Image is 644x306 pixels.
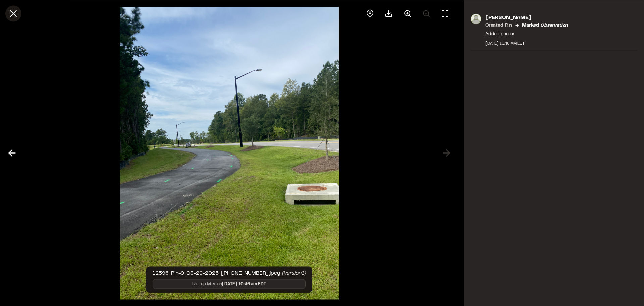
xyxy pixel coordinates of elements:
button: Close modal [5,5,21,21]
p: Created Pin [485,21,512,29]
p: Added photos [485,30,568,38]
p: [PERSON_NAME] [485,13,568,21]
div: [DATE] 10:46 AM EDT [485,40,568,46]
img: photo [471,13,481,24]
button: Toggle Fullscreen [437,5,453,21]
p: Marked [522,21,568,29]
button: Previous photo [4,145,20,161]
em: observation [540,23,568,27]
button: Zoom in [399,5,416,21]
div: View pin on map [362,5,378,21]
